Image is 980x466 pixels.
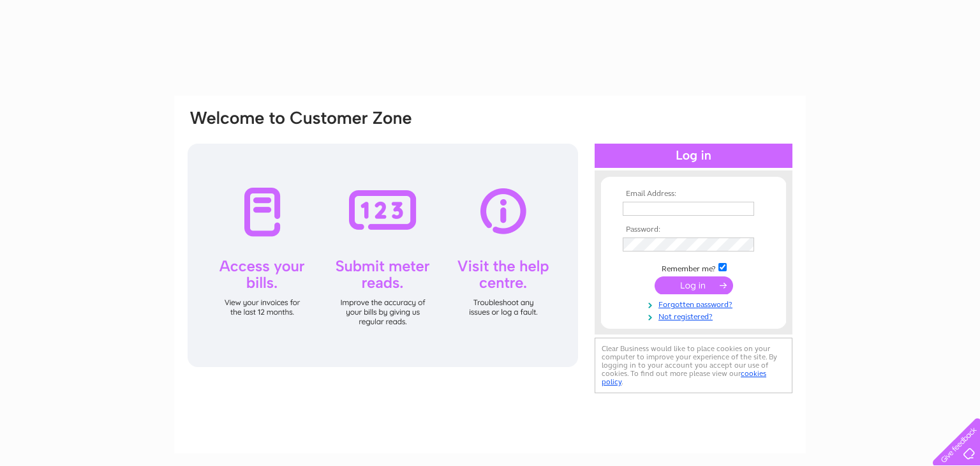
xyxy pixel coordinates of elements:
th: Password: [620,225,768,234]
div: Clear Business would like to place cookies on your computer to improve your experience of the sit... [595,338,792,393]
th: Email Address: [620,190,768,199]
a: Forgotten password? [623,297,768,310]
a: Not registered? [623,310,768,322]
a: cookies policy [602,369,766,386]
td: Remember me? [620,261,768,274]
input: Submit [655,276,733,294]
